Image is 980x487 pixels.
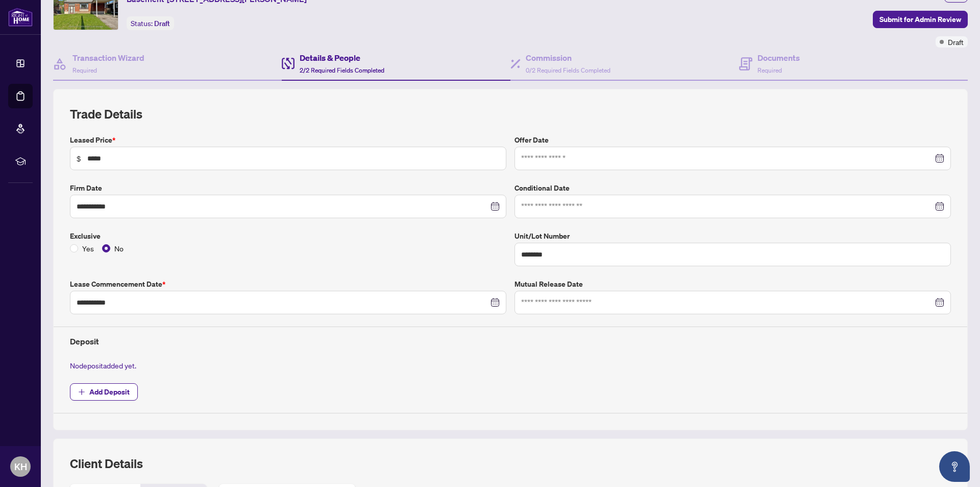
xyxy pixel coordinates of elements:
[514,279,951,290] label: Mutual Release Date
[70,335,951,347] h4: Deposit
[757,66,782,74] span: Required
[70,455,143,472] h2: Client Details
[70,230,506,242] label: Exclusive
[77,153,81,164] span: $
[78,388,85,396] span: plus
[8,8,33,27] img: logo
[78,243,98,254] span: Yes
[72,52,144,64] h4: Transaction Wizard
[70,182,506,194] label: Firm Date
[89,384,130,400] span: Add Deposit
[300,66,384,74] span: 2/2 Required Fields Completed
[110,243,128,254] span: No
[72,66,97,74] span: Required
[70,383,138,401] button: Add Deposit
[154,19,170,28] span: Draft
[514,182,951,194] label: Conditional Date
[514,230,951,242] label: Unit/Lot Number
[526,52,610,64] h4: Commission
[879,11,961,28] span: Submit for Admin Review
[70,134,506,146] label: Leased Price
[948,36,964,48] span: Draft
[70,361,136,370] span: No deposit added yet.
[514,134,951,146] label: Offer Date
[127,16,174,30] div: Status:
[757,52,800,64] h4: Documents
[939,451,970,482] button: Open asap
[526,66,610,74] span: 0/2 Required Fields Completed
[70,106,951,122] h2: Trade Details
[70,279,506,290] label: Lease Commencement Date
[873,11,968,28] button: Submit for Admin Review
[14,459,27,474] span: KH
[300,52,384,64] h4: Details & People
